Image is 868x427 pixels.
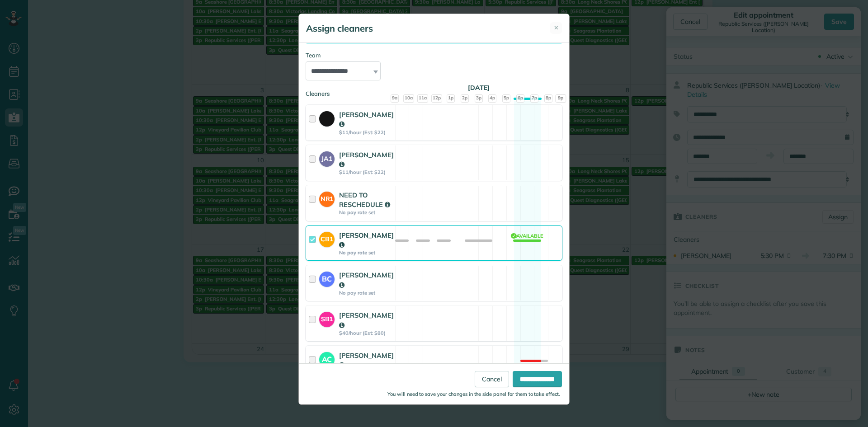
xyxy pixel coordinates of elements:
strong: [PERSON_NAME] [339,110,394,128]
strong: [PERSON_NAME] [339,150,394,169]
strong: [PERSON_NAME] [339,271,394,289]
small: You will need to save your changes in the side panel for them to take effect. [387,391,560,397]
strong: No pay rate set [339,249,394,256]
strong: NR1 [319,192,335,204]
strong: NEED TO RESCHEDULE [339,191,390,209]
strong: $11/hour (Est: $22) [339,129,394,136]
strong: CB1 [319,232,335,244]
strong: JA1 [319,151,335,164]
strong: $40/hour (Est: $80) [339,330,394,336]
strong: [PERSON_NAME] [339,351,394,369]
a: Cancel [475,371,509,387]
div: Team [306,51,562,60]
strong: $11/hour (Est: $22) [339,169,394,175]
span: ✕ [554,23,559,32]
h5: Assign cleaners [306,22,373,35]
strong: [PERSON_NAME] [339,231,394,249]
strong: No pay rate set [339,290,394,296]
strong: BC [319,272,335,284]
strong: AC [319,352,335,365]
div: Cleaners [306,89,562,92]
strong: No pay rate set [339,209,392,216]
strong: [PERSON_NAME] [339,311,394,329]
strong: SB1 [319,312,335,324]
